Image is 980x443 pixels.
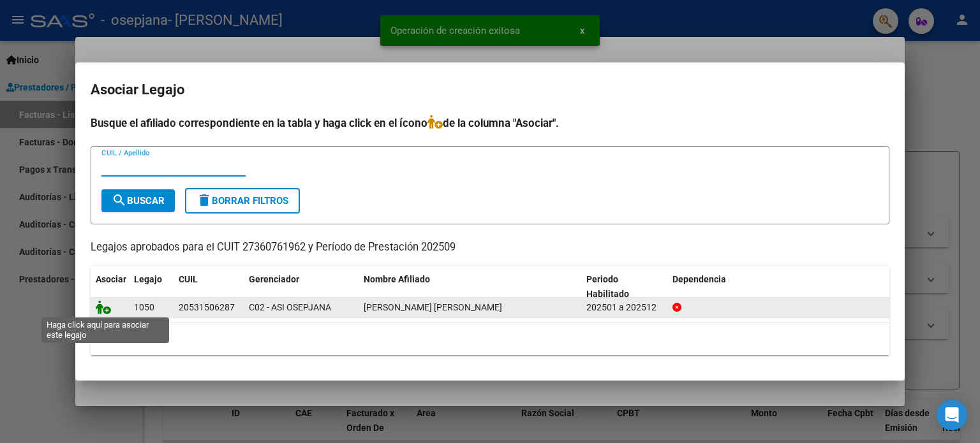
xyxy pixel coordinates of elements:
span: CUIL [179,274,198,284]
span: Gerenciador [249,274,299,284]
span: GALLARDO FRANCISCO DAVID [364,302,502,312]
button: Buscar [101,189,175,212]
p: Legajos aprobados para el CUIT 27360761962 y Período de Prestación 202509 [91,240,889,256]
span: Buscar [112,195,165,207]
span: Legajo [134,274,162,284]
h2: Asociar Legajo [91,78,889,102]
h4: Busque el afiliado correspondiente en la tabla y haga click en el ícono de la columna "Asociar". [91,115,889,131]
span: Asociar [96,274,126,284]
mat-icon: search [112,192,127,208]
span: 1050 [134,302,154,312]
span: C02 - ASI OSEPJANA [249,302,331,312]
datatable-header-cell: Nombre Afiliado [359,266,581,308]
datatable-header-cell: Dependencia [667,266,890,308]
div: 202501 a 202512 [586,300,662,315]
datatable-header-cell: Gerenciador [244,266,359,308]
div: Open Intercom Messenger [937,400,967,430]
span: Periodo Habilitado [586,274,629,299]
mat-icon: delete [197,192,212,208]
datatable-header-cell: CUIL [174,266,244,308]
button: Borrar Filtros [185,188,300,214]
div: 20531506287 [179,300,235,315]
div: 1 registros [91,323,889,355]
span: Nombre Afiliado [364,274,430,284]
datatable-header-cell: Asociar [91,266,129,308]
datatable-header-cell: Legajo [129,266,174,308]
span: Dependencia [672,274,726,284]
span: Borrar Filtros [197,195,288,207]
datatable-header-cell: Periodo Habilitado [581,266,667,308]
